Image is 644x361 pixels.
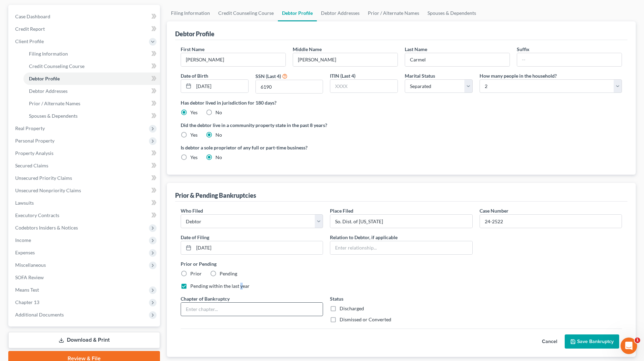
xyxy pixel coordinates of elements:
span: Miscellaneous [15,262,46,268]
iframe: Intercom live chat [621,338,637,354]
span: Debtor Profile [29,76,60,81]
a: Executory Contracts [10,209,160,222]
label: Suffix [517,46,530,53]
a: Unsecured Nonpriority Claims [10,184,160,197]
label: Chapter of Bankruptcy [181,295,230,302]
input: -- [405,53,510,66]
span: Lawsuits [15,200,34,206]
span: Property Analysis [15,150,53,156]
span: Additional Documents [15,312,64,318]
input: XXXX [256,80,323,93]
label: Has debtor lived in jurisdiction for 180 days? [181,99,622,106]
label: ITIN (Last 4) [330,72,355,79]
label: Prior [190,270,202,277]
span: Prior / Alternate Names [29,100,80,106]
label: Yes [190,109,198,116]
span: Client Profile [15,38,44,44]
label: Prior or Pending [181,260,622,267]
a: Prior / Alternate Names [364,5,423,21]
label: How many people in the household? [480,72,557,79]
input: -- [517,53,622,66]
span: Who Filed [181,208,203,214]
input: MM/DD/YYYY [194,80,248,93]
span: Spouses & Dependents [29,113,78,119]
a: Lawsuits [10,197,160,209]
span: Unsecured Nonpriority Claims [15,187,81,193]
a: Credit Report [10,23,160,35]
a: Property Analysis [10,147,160,159]
a: Case Dashboard [10,10,160,23]
span: Credit Counseling Course [29,63,84,69]
span: Date of Filing [181,234,209,240]
label: Yes [190,154,198,161]
input: XXXX [330,80,398,93]
span: Secured Claims [15,163,48,168]
label: Middle Name [293,46,322,53]
a: Credit Counseling Course [23,60,160,72]
a: Unsecured Priority Claims [10,172,160,184]
label: Relation to Debtor, if applicable [330,234,398,241]
span: SOFA Review [15,274,44,280]
span: Case Dashboard [15,13,50,19]
label: Pending [220,270,237,277]
span: 1 [635,338,640,343]
label: Dismissed or Converted [340,316,391,323]
label: Last Name [405,46,427,53]
label: No [215,109,222,116]
span: Chapter 13 [15,299,39,305]
span: Expenses [15,250,35,255]
span: Personal Property [15,138,54,144]
span: Credit Report [15,26,45,32]
span: Codebtors Insiders & Notices [15,225,78,231]
label: No [215,131,222,138]
div: Debtor Profile [175,30,214,38]
a: Filing Information [167,5,214,21]
button: Save Bankruptcy [565,334,619,349]
a: Spouses & Dependents [23,110,160,122]
a: Secured Claims [10,159,160,172]
input: Enter chapter... [181,303,323,316]
a: Debtor Addresses [23,85,160,97]
span: Filing Information [29,51,68,57]
span: Real Property [15,125,45,131]
label: Marital Status [405,72,435,79]
a: SOFA Review [10,271,160,284]
label: Is debtor a sole proprietor of any full or part-time business? [181,144,398,151]
span: Debtor Addresses [29,88,68,94]
a: Debtor Addresses [317,5,364,21]
a: Debtor Profile [23,72,160,85]
label: Status [330,295,343,302]
a: Credit Counseling Course [214,5,278,21]
input: MM/DD/YYYY [194,241,323,254]
label: Discharged [340,305,364,312]
label: Yes [190,131,198,138]
input: Enter relationship... [330,241,472,254]
a: Filing Information [23,48,160,60]
span: Place Filed [330,208,353,214]
a: Spouses & Dependents [423,5,480,21]
label: Date of Birth [181,72,208,79]
label: SSN (Last 4) [255,72,281,80]
label: Did the debtor live in a community property state in the past 8 years? [181,121,622,129]
button: Cancel [534,335,565,349]
input: # [480,215,622,228]
input: M.I [293,53,398,66]
span: Unsecured Priority Claims [15,175,72,181]
input: -- [181,53,285,66]
a: Download & Print [8,332,160,348]
div: Prior & Pending Bankruptcies [175,191,256,199]
span: Means Test [15,287,39,293]
a: Prior / Alternate Names [23,97,160,110]
span: Income [15,237,31,243]
label: Pending within the last year [190,283,250,290]
a: Debtor Profile [278,5,317,21]
input: Enter place filed... [330,215,472,228]
span: Executory Contracts [15,212,59,218]
label: Case Number [480,207,509,214]
label: First Name [181,46,204,53]
label: No [215,154,222,161]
